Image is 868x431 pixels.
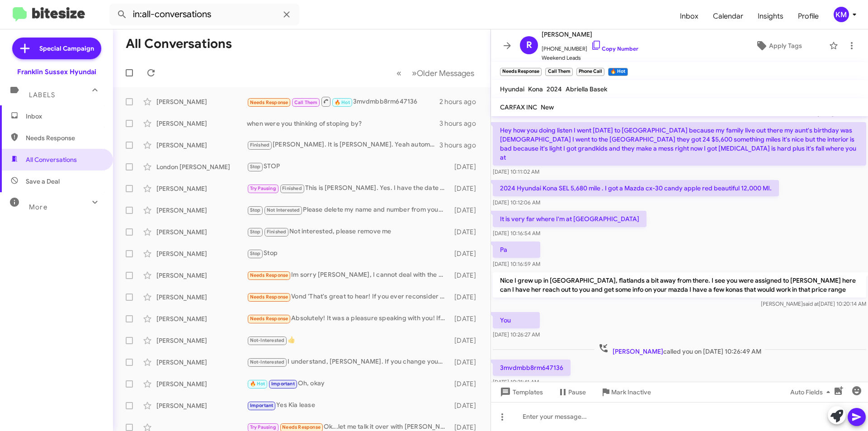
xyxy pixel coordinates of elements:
span: Inbox [26,112,103,121]
span: 🔥 Hot [250,381,265,387]
input: Search [109,4,299,25]
div: I understand, [PERSON_NAME]. If you change your mind or have any questions in the future, feel fr... [247,357,450,367]
span: R [526,38,532,52]
div: Im sorry [PERSON_NAME], I cannot deal with the car right now. I just had a sudden death in my fam... [247,270,450,280]
div: [PERSON_NAME] [156,293,247,302]
span: Finished [250,142,270,148]
span: 2024 [547,85,562,93]
span: Labels [29,91,55,99]
span: Important [271,381,295,387]
button: Templates [491,384,550,400]
span: [DATE] 10:11:02 AM [493,168,539,175]
small: 🔥 Hot [608,68,627,76]
span: [PERSON_NAME] [542,29,638,40]
span: Try Pausing [250,185,276,191]
span: Kona [528,85,543,93]
div: [PERSON_NAME] [156,184,247,193]
div: [PERSON_NAME] [156,336,247,345]
span: [PERSON_NAME] [613,347,663,355]
button: Apply Tags [732,38,825,54]
span: Needs Response [250,294,288,300]
span: Auto Fields [790,384,834,400]
span: All Conversations [26,155,77,164]
span: Needs Response [250,99,288,105]
a: Insights [750,3,791,29]
div: Stop [247,248,450,259]
span: Try Pausing [250,424,276,430]
span: [DATE] 10:31:41 AM [493,379,539,385]
span: called you on [DATE] 10:26:49 AM [594,343,765,356]
button: Auto Fields [783,384,841,400]
div: [PERSON_NAME] [156,141,247,150]
span: [DATE] 10:26:27 AM [493,331,540,338]
span: Needs Response [26,133,103,142]
a: Copy Number [591,45,638,52]
span: More [29,203,47,211]
span: Pause [568,384,586,400]
span: Not-Interested [250,337,285,343]
div: [PERSON_NAME] [156,206,247,215]
span: New [541,103,554,111]
div: [PERSON_NAME] [156,249,247,258]
div: Please delete my name and number from your records. We have already committed to buying another c... [247,205,450,215]
div: KM [834,7,849,22]
div: Absolutely! It was a pleasure speaking with you! If all goes well my generally frugal nephew will... [247,313,450,324]
span: « [396,67,401,79]
div: [PERSON_NAME] [156,227,247,237]
div: This is [PERSON_NAME]. Yes. I have the date set. Happy travels! Enjoy the NO SNOW [247,183,450,194]
span: Special Campaign [39,44,94,53]
span: 🔥 Hot [335,99,350,105]
div: [PERSON_NAME] [156,379,247,388]
span: Call Them [294,99,318,105]
div: [PERSON_NAME] [156,358,247,367]
span: Not Interested [267,207,300,213]
p: You [493,312,540,328]
span: Needs Response [250,316,288,322]
div: Oh, okay [247,379,450,389]
span: [DATE] 10:16:59 AM [493,260,540,267]
span: Stop [250,251,261,256]
span: [DATE] 10:12:06 AM [493,199,540,206]
button: KM [826,7,858,22]
h1: All Conversations [126,37,232,51]
div: [DATE] [450,184,483,193]
span: Needs Response [250,272,288,278]
div: [PERSON_NAME] [156,119,247,128]
p: 3mvdmbb8rm647136 [493,360,571,376]
span: Stop [250,229,261,235]
div: 2 hours ago [439,97,483,106]
div: [DATE] [450,249,483,258]
span: Mark Inactive [611,384,651,400]
a: Calendar [706,3,750,29]
p: Hey how you doing listen I went [DATE] to [GEOGRAPHIC_DATA] because my family live out there my a... [493,122,866,166]
div: London [PERSON_NAME] [156,162,247,171]
div: Franklin Sussex Hyundai [17,67,96,76]
small: Needs Response [500,68,542,76]
small: Call Them [545,68,572,76]
p: Nice I grew up in [GEOGRAPHIC_DATA], flatlands a bit away from there. I see you were assigned to ... [493,272,866,298]
div: [DATE] [450,271,483,280]
span: Templates [498,384,543,400]
nav: Page navigation example [392,64,480,82]
button: Next [406,64,480,82]
a: Special Campaign [12,38,101,59]
div: [DATE] [450,401,483,410]
div: [PERSON_NAME]. It is [PERSON_NAME]. Yeah automated system. You can let me know on the other numbe... [247,140,439,150]
div: STOP [247,161,450,172]
div: [DATE] [450,206,483,215]
button: Pause [550,384,593,400]
span: Needs Response [282,424,321,430]
small: Phone Call [576,68,604,76]
span: Not-Interested [250,359,285,365]
p: Pa [493,242,540,258]
div: [DATE] [450,293,483,302]
button: Previous [391,64,407,82]
div: [PERSON_NAME] [156,97,247,106]
div: [DATE] [450,227,483,237]
span: Finished [282,185,302,191]
span: Hyundai [500,85,524,93]
a: Inbox [673,3,706,29]
span: Stop [250,207,261,213]
p: It is very far where I'm at [GEOGRAPHIC_DATA] [493,211,646,227]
